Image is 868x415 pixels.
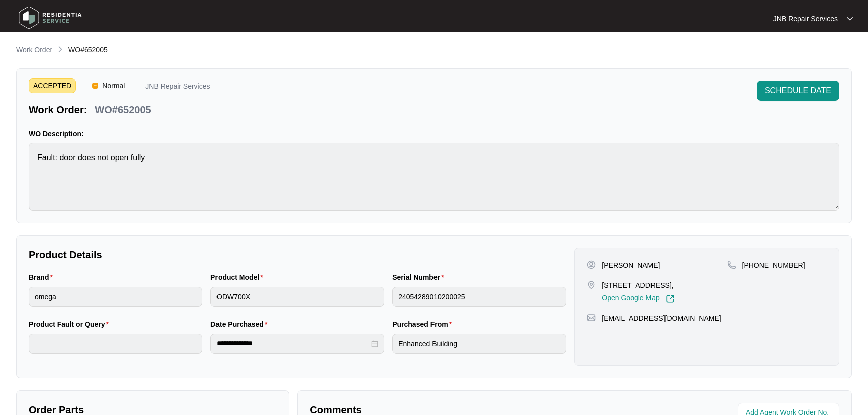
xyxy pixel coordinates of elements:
img: map-pin [587,280,596,289]
img: chevron-right [56,45,64,53]
p: Work Order [16,45,52,55]
span: SCHEDULE DATE [765,85,831,97]
button: SCHEDULE DATE [757,81,839,101]
p: Product Details [29,248,566,262]
p: [EMAIL_ADDRESS][DOMAIN_NAME] [602,313,721,323]
a: Open Google Map [602,294,674,303]
label: Serial Number [392,272,448,282]
label: Date Purchased [210,319,271,329]
p: Work Order: [29,103,87,117]
img: map-pin [587,313,596,322]
p: JNB Repair Services [773,14,838,24]
p: [PERSON_NAME] [602,260,660,270]
input: Date Purchased [216,338,369,349]
span: Normal [98,78,129,93]
textarea: Fault: door does not open fully [29,143,839,211]
p: WO Description: [29,129,839,139]
img: Vercel Logo [92,83,98,89]
label: Purchased From [392,319,456,329]
img: Link-External [666,294,675,303]
img: residentia service logo [15,3,85,33]
label: Brand [29,272,57,282]
img: dropdown arrow [847,16,853,21]
label: Product Fault or Query [29,319,113,329]
p: JNB Repair Services [145,83,210,93]
a: Work Order [14,45,54,56]
label: Product Model [210,272,267,282]
input: Product Model [210,287,384,307]
p: [PHONE_NUMBER] [742,260,805,270]
input: Brand [29,287,202,307]
span: ACCEPTED [29,78,76,93]
input: Purchased From [392,334,566,354]
p: [STREET_ADDRESS], [602,280,674,290]
span: WO#652005 [68,46,108,54]
img: user-pin [587,260,596,269]
input: Product Fault or Query [29,334,202,354]
input: Serial Number [392,287,566,307]
img: map-pin [727,260,736,269]
p: WO#652005 [95,103,151,117]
